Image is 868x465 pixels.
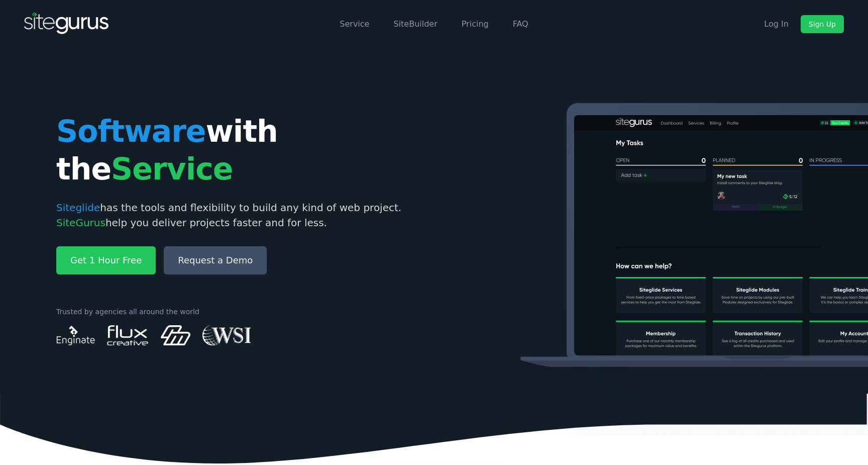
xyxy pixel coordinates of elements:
[462,19,489,29] a: Pricing
[111,151,233,187] span: Service
[56,200,426,230] p: has the tools and flexibility to build any kind of web project. help you deliver projects faster ...
[56,202,100,214] span: Siteglide
[164,246,267,274] a: Request a Demo
[756,15,797,33] a: Log In
[801,15,844,33] a: Sign Up
[56,113,426,188] h1: with the
[393,19,437,29] a: SiteBuilder
[56,307,426,317] p: Trusted by agencies all around the world
[513,19,528,29] a: FAQ
[56,114,205,149] span: Software
[56,217,105,229] span: SiteGurus
[340,19,369,29] a: Service
[24,12,110,36] img: SiteGurus Logo
[56,246,156,274] a: Get 1 Hour Free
